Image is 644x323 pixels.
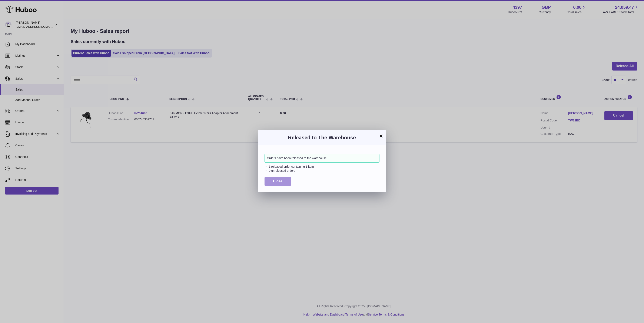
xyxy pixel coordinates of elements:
button: × [379,133,384,138]
button: Close [265,177,291,186]
li: 0 unreleased orders [269,169,379,173]
h3: Released to The Warehouse [265,134,379,141]
li: 1 released order containing 1 item [269,165,379,169]
div: Orders have been released to the warehouse. [265,154,379,163]
span: Close [273,179,282,183]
